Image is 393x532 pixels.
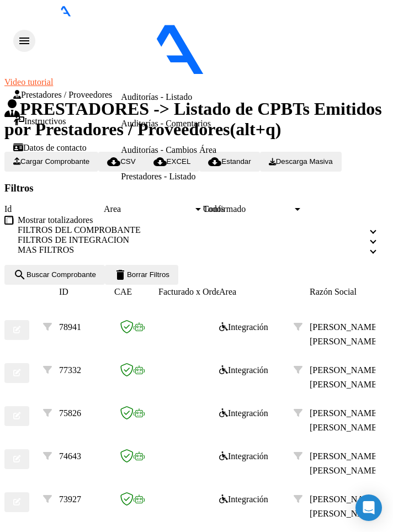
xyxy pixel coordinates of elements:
[13,116,66,126] a: Instructivos
[121,172,195,181] a: Prestadores - Listado
[18,34,31,47] mat-icon: menu
[121,92,192,102] a: Auditorías - Listado
[297,67,328,77] span: - OSPIF
[13,143,87,153] a: Datos de contacto
[13,90,112,100] a: Prestadores / Proveedores
[35,17,297,75] img: Logo SAAS
[355,494,382,521] div: Open Intercom Messenger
